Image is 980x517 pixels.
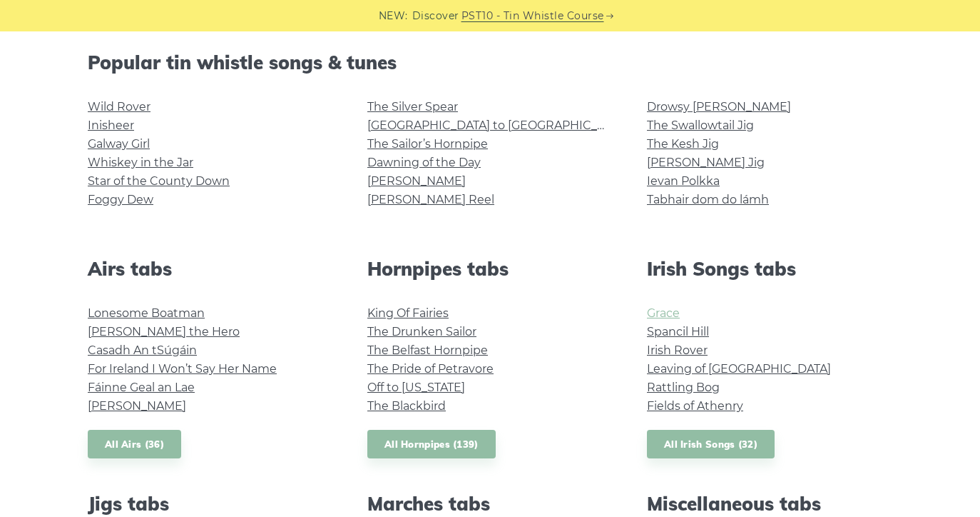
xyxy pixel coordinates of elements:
[367,306,449,320] a: King Of Fairies
[367,362,494,376] a: The Pride of Petravore
[367,137,488,151] a: The Sailor’s Hornpipe
[647,325,709,338] a: Spancil Hill
[88,362,277,376] a: For Ireland I Won’t Say Her Name
[367,399,446,413] a: The Blackbird
[647,430,775,459] a: All Irish Songs (32)
[367,100,458,114] a: The Silver Spear
[367,174,466,188] a: [PERSON_NAME]
[88,119,134,132] a: Inisheer
[88,381,195,394] a: Fáinne Geal an Lae
[88,137,150,151] a: Galway Girl
[647,306,680,320] a: Grace
[367,343,488,357] a: The Belfast Hornpipe
[88,156,193,169] a: Whiskey in the Jar
[367,381,465,394] a: Off to [US_STATE]
[647,399,743,413] a: Fields of Athenry
[412,8,459,24] span: Discover
[88,399,186,413] a: [PERSON_NAME]
[367,493,613,515] h2: Marches tabs
[88,325,240,338] a: [PERSON_NAME] the Hero
[88,430,181,459] a: All Airs (36)
[88,258,333,280] h2: Airs tabs
[647,343,708,357] a: Irish Rover
[647,137,719,151] a: The Kesh Jig
[647,193,769,206] a: Tabhair dom do lámh
[647,381,720,394] a: Rattling Bog
[88,306,205,320] a: Lonesome Boatman
[88,493,333,515] h2: Jigs tabs
[88,174,230,188] a: Star of the County Down
[367,193,494,206] a: [PERSON_NAME] Reel
[88,100,150,114] a: Wild Rover
[88,193,153,206] a: Foggy Dew
[647,362,831,376] a: Leaving of [GEOGRAPHIC_DATA]
[379,8,408,24] span: NEW:
[88,343,197,357] a: Casadh An tSúgáin
[647,119,754,132] a: The Swallowtail Jig
[647,156,765,169] a: [PERSON_NAME] Jig
[367,325,476,338] a: The Drunken Sailor
[367,258,613,280] h2: Hornpipes tabs
[367,430,496,459] a: All Hornpipes (139)
[367,156,481,169] a: Dawning of the Day
[647,100,791,114] a: Drowsy [PERSON_NAME]
[461,8,604,24] a: PST10 - Tin Whistle Course
[88,51,892,74] h2: Popular tin whistle songs & tunes
[647,493,892,515] h2: Miscellaneous tabs
[367,119,631,132] a: [GEOGRAPHIC_DATA] to [GEOGRAPHIC_DATA]
[647,258,892,280] h2: Irish Songs tabs
[647,174,720,188] a: Ievan Polkka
